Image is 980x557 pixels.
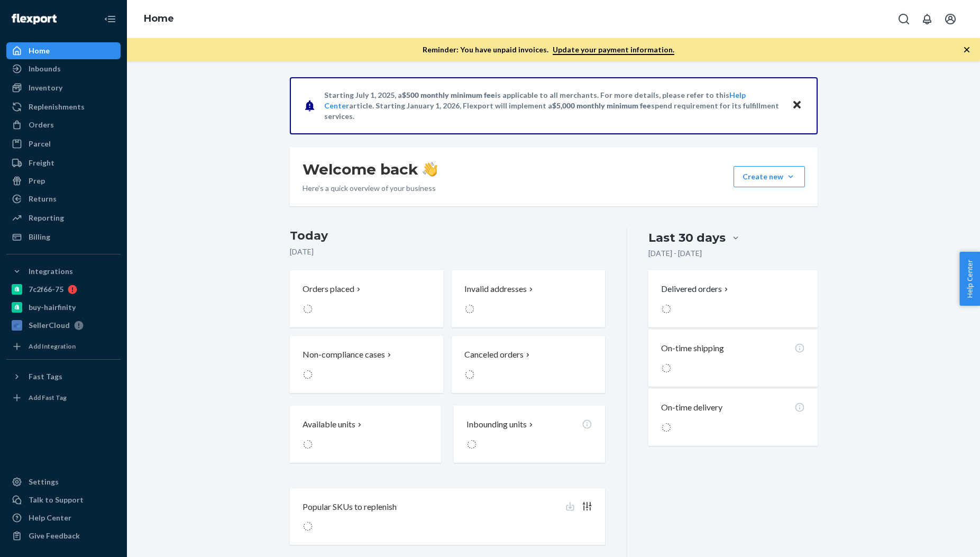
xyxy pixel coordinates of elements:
div: Fast Tags [29,371,62,382]
a: SellerCloud [6,317,121,334]
button: Open Search Box [893,8,914,30]
img: Flexport logo [12,14,57,24]
a: Parcel [6,135,121,152]
a: Help Center [6,509,121,526]
div: Last 30 days [648,230,726,246]
a: Orders [6,116,121,133]
a: Returns [6,190,121,207]
div: Add Fast Tag [29,393,67,402]
a: buy-hairfinity [6,299,121,316]
div: Reporting [29,213,64,223]
ol: breadcrumbs [135,4,182,34]
div: Settings [29,477,59,487]
a: Add Fast Tag [6,389,121,406]
a: Update your payment information. [553,45,674,55]
div: buy-hairfinity [29,302,76,313]
button: Available units [290,406,441,463]
div: SellerCloud [29,320,70,331]
p: On-time shipping [661,342,724,354]
button: Create new [734,166,805,187]
a: Freight [6,154,121,171]
img: hand-wave emoji [423,162,437,177]
div: Add Integration [29,342,76,351]
p: Starting July 1, 2025, a is applicable to all merchants. For more details, please refer to this a... [324,90,782,122]
a: Inbounds [6,60,121,77]
button: Canceled orders [452,336,605,393]
a: Prep [6,172,121,189]
button: Open notifications [917,8,938,30]
div: Inbounds [29,63,61,74]
h3: Today [290,227,606,244]
a: Home [6,42,121,59]
div: Talk to Support [29,495,84,505]
p: Reminder: You have unpaid invoices. [423,44,674,55]
p: On-time delivery [661,401,722,414]
button: Non-compliance cases [290,336,443,393]
p: Invalid addresses [464,283,527,295]
p: Non-compliance cases [303,349,385,361]
div: Home [29,45,50,56]
button: Inbounding units [454,406,605,463]
a: Home [144,13,174,24]
a: Billing [6,229,121,245]
button: Integrations [6,263,121,280]
div: Returns [29,194,57,204]
a: Reporting [6,209,121,226]
p: Available units [303,418,355,431]
div: Parcel [29,139,51,149]
button: Close Navigation [99,8,121,30]
p: Here’s a quick overview of your business [303,183,437,194]
button: Give Feedback [6,527,121,544]
a: Settings [6,473,121,490]
span: $500 monthly minimum fee [402,90,495,99]
a: Inventory [6,79,121,96]
div: Help Center [29,513,71,523]
p: Popular SKUs to replenish [303,501,397,513]
button: Fast Tags [6,368,121,385]
button: Open account menu [940,8,961,30]
span: $5,000 monthly minimum fee [552,101,651,110]
p: [DATE] [290,246,606,257]
div: 7c2f66-75 [29,284,63,295]
a: Replenishments [6,98,121,115]
a: Add Integration [6,338,121,355]
button: Invalid addresses [452,270,605,327]
button: Help Center [959,252,980,306]
h1: Welcome back [303,160,437,179]
button: Delivered orders [661,283,730,295]
div: Integrations [29,266,73,277]
div: Inventory [29,83,62,93]
div: Orders [29,120,54,130]
button: Orders placed [290,270,443,327]
a: 7c2f66-75 [6,281,121,298]
div: Give Feedback [29,531,80,541]
div: Freight [29,158,54,168]
button: Close [790,98,804,113]
p: Inbounding units [466,418,527,431]
p: Canceled orders [464,349,524,361]
p: Orders placed [303,283,354,295]
div: Prep [29,176,45,186]
p: [DATE] - [DATE] [648,248,702,259]
div: Billing [29,232,50,242]
div: Replenishments [29,102,85,112]
button: Talk to Support [6,491,121,508]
